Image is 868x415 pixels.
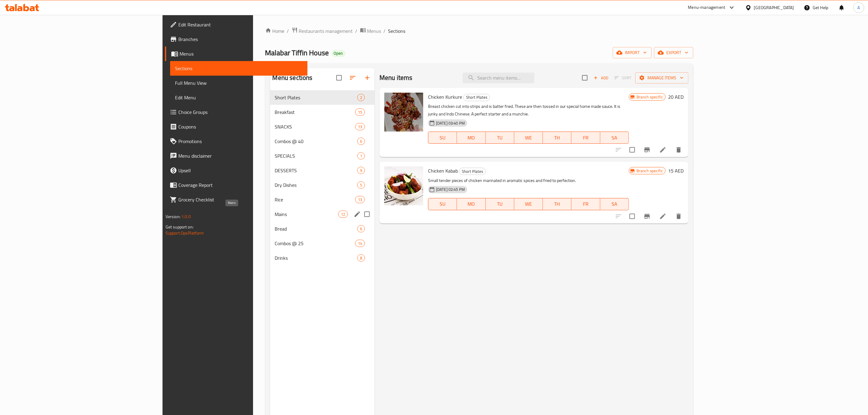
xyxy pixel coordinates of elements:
a: Edit Menu [170,90,307,105]
button: TU [486,198,514,210]
span: 1.0.0 [181,213,191,221]
span: Bread [275,225,357,232]
span: 14 [355,241,365,246]
div: items [338,211,348,218]
span: Short Plates [459,168,485,175]
span: Select to update [626,210,639,223]
div: items [357,225,365,232]
div: items [355,240,365,247]
span: 1 [358,153,365,159]
span: 5 [358,182,365,188]
span: Grocery Checklist [178,196,303,203]
span: SU [431,133,455,142]
a: Sections [170,61,307,76]
span: Combos @ 25 [275,240,355,247]
a: Promotions [165,134,307,149]
div: items [357,167,365,174]
span: Coupons [178,123,303,130]
span: Add item [591,73,611,83]
span: 8 [358,255,365,261]
a: Branches [165,32,307,46]
span: TH [545,200,569,208]
span: Restaurants management [299,27,353,35]
span: Rice [275,196,355,203]
span: Menus [180,50,303,57]
span: Coverage Report [178,181,303,189]
a: Restaurants management [292,27,353,35]
span: Get support on: [166,223,194,231]
button: WE [514,198,543,210]
button: Add section [360,70,375,85]
div: Dry Dishes [275,181,357,189]
div: Short Plates [459,168,486,175]
p: Breast chicken cut into strips and is batter fried. These are then tossed in our special home mad... [428,103,629,118]
div: Short Plates2 [270,90,375,105]
button: export [654,47,693,58]
button: Branch-specific-item [640,142,654,157]
span: Menus [367,27,381,35]
div: items [355,108,365,116]
a: Choice Groups [165,105,307,119]
span: [DATE] 03:40 PM [434,120,467,126]
span: Branch specific [634,168,665,174]
a: Edit Restaurant [165,17,307,32]
a: Edit menu item [659,213,667,220]
p: Small tender pieces of chicken marinated in aromatic spices and fried to perfection. [428,177,629,184]
button: Add [591,73,611,83]
div: Mains12edit [270,207,375,221]
div: SNACKS [275,123,355,130]
a: Menus [165,46,307,61]
span: Sections [388,27,406,35]
img: Chicken Kabab [384,166,423,205]
span: DESSERTS [275,167,357,174]
button: SA [600,132,629,144]
li: / [384,27,386,35]
span: Chicken Kabab [428,166,458,175]
div: items [357,254,365,262]
span: Select section first [611,73,635,83]
span: TH [545,133,569,142]
span: Short Plates [464,94,490,101]
span: Drinks [275,254,357,262]
button: MO [457,132,485,144]
span: Manage items [640,74,684,82]
span: MO [459,200,483,208]
a: Support.OpsPlatform [166,229,204,237]
input: search [463,73,534,83]
span: TU [488,200,512,208]
button: MO [457,198,485,210]
div: Menu-management [688,4,726,11]
span: Select to update [626,143,639,156]
span: 15 [355,109,365,115]
span: A [858,4,860,11]
div: SPECIALS [275,152,357,159]
span: WE [517,200,540,208]
div: Combos @ 2514 [270,236,375,251]
span: Add [593,74,609,81]
button: TU [486,132,514,144]
span: [DATE] 02:45 PM [434,187,467,192]
a: Menu disclaimer [165,149,307,163]
span: Open [331,51,345,56]
span: Select all sections [333,71,345,84]
span: Select section [578,71,591,84]
div: DESSERTS9 [270,163,375,178]
button: Manage items [635,72,688,84]
span: SA [603,200,626,208]
span: 9 [358,168,365,173]
span: Menu disclaimer [178,152,303,159]
button: TH [543,198,571,210]
button: WE [514,132,543,144]
div: [GEOGRAPHIC_DATA] [754,4,794,11]
span: Promotions [178,138,303,145]
span: export [659,49,688,57]
button: FR [571,198,600,210]
div: items [355,196,365,203]
div: items [357,181,365,189]
h2: Menu items [379,73,413,82]
div: Short Plates [463,94,490,101]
